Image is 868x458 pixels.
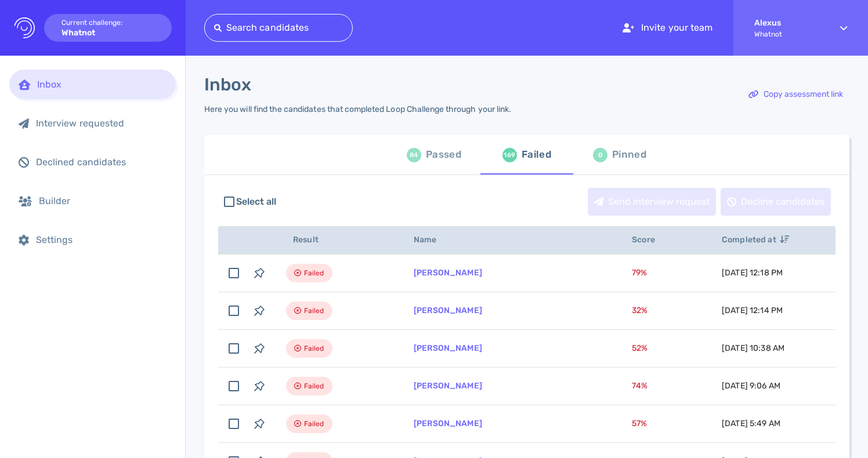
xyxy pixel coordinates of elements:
div: 0 [593,148,607,162]
div: Settings [36,234,167,245]
span: 57 % [632,419,647,428]
span: [DATE] 12:14 PM [722,306,783,315]
span: Failed [304,304,324,318]
span: [DATE] 10:38 AM [722,343,784,353]
a: [PERSON_NAME] [414,419,482,428]
a: [PERSON_NAME] [414,268,482,278]
span: Name [414,235,450,245]
div: Send interview request [588,188,715,215]
div: Decline candidates [721,188,830,215]
span: Failed [304,417,324,431]
div: 169 [502,148,517,162]
strong: Alexus [754,18,819,28]
a: [PERSON_NAME] [414,306,482,315]
div: Builder [39,195,167,206]
span: Failed [304,341,324,355]
button: Send interview request [588,188,716,216]
div: Here you will find the candidates that completed Loop Challenge through your link. [204,104,511,114]
div: Pinned [612,146,646,163]
span: Whatnot [754,30,819,38]
div: Failed [522,146,551,163]
button: Copy assessment link [742,81,849,108]
a: [PERSON_NAME] [414,343,482,353]
span: [DATE] 12:18 PM [722,268,783,278]
span: Score [632,235,668,245]
span: 52 % [632,343,648,353]
a: [PERSON_NAME] [414,381,482,391]
span: Failed [304,379,324,393]
div: Passed [426,146,461,163]
div: 84 [407,148,421,162]
span: Failed [304,266,324,280]
h1: Inbox [204,74,251,95]
span: 74 % [632,381,648,391]
th: Result [272,226,400,255]
div: Copy assessment link [743,81,849,108]
span: [DATE] 5:49 AM [722,419,780,428]
button: Decline candidates [721,188,831,216]
div: Declined candidates [36,157,167,168]
span: 79 % [632,268,647,278]
span: Completed at [722,235,789,245]
span: Select all [236,195,277,209]
span: [DATE] 9:06 AM [722,381,780,391]
div: Inbox [37,79,167,90]
span: 32 % [632,306,648,315]
div: Interview requested [36,118,167,129]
